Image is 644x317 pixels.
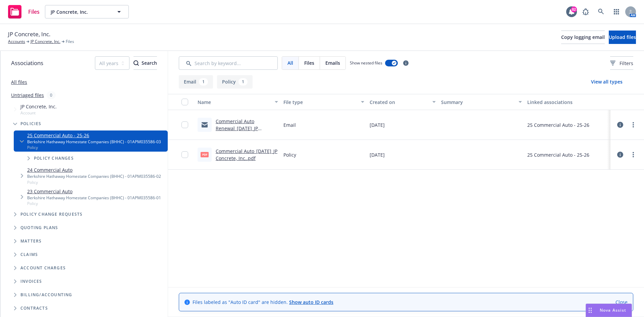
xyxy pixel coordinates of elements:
[31,39,60,45] a: JP Concrete, Inc.
[615,299,628,306] a: Close
[27,145,161,150] span: Policy
[27,195,161,201] div: Berkshire Hathaway Homestate Companies (BHHC) - 01APM035586-01
[27,139,161,145] div: Berkshire Hathaway Homestate Companies (BHHC) - 01APM035586-03
[181,99,188,105] input: Select all
[367,94,439,110] button: Created on
[27,173,161,179] div: Berkshire Hathaway Homestate Companies (BHHC) - 01APM035586-02
[438,94,524,110] button: Summary
[370,121,385,128] span: [DATE]
[20,293,72,297] span: Billing/Accounting
[216,148,277,161] a: Commercial Auto_[DATE]_JP Concrete, Inc..pdf
[181,151,188,158] input: Toggle Row Selected
[34,156,74,160] span: Policy changes
[350,60,382,66] span: Show nested files
[370,99,429,106] div: Created on
[47,91,56,99] div: 0
[610,60,633,67] span: Filters
[281,94,367,110] button: File type
[27,166,161,173] a: 24 Commercial Auto
[11,59,43,67] span: Associations
[527,151,589,158] div: 25 Commercial Auto - 25-26
[11,79,27,85] a: All files
[28,9,40,14] span: Files
[0,102,168,288] div: Tree Example
[238,78,248,86] div: 1
[133,56,157,70] button: SearchSearch
[51,8,109,15] span: JP Concrete, Inc.
[20,103,57,110] span: JP Concrete, Inc.
[20,266,66,270] span: Account charges
[199,78,208,86] div: 1
[20,110,57,116] span: Account
[629,151,637,159] a: more
[441,99,514,106] div: Summary
[198,99,271,106] div: Name
[20,279,42,283] span: Invoices
[370,151,385,158] span: [DATE]
[20,212,83,216] span: Policy change requests
[610,5,623,18] a: Switch app
[195,94,281,110] button: Name
[609,34,636,40] span: Upload files
[66,39,74,45] span: Files
[217,75,253,89] button: Policy
[179,56,278,70] input: Search by keyword...
[181,121,188,128] input: Toggle Row Selected
[579,5,592,18] a: Report a Bug
[11,92,44,99] a: Untriaged files
[133,57,157,69] div: Search
[133,60,139,66] svg: Search
[20,239,42,243] span: Matters
[20,253,38,257] span: Claims
[629,121,637,129] a: more
[609,31,636,44] button: Upload files
[287,59,293,66] span: All
[610,56,633,70] button: Filters
[580,75,633,89] button: View all types
[525,94,610,110] button: Linked associations
[216,118,270,146] a: Commercial Auto Renewal_[DATE]_JP Concrete, Inc._Newfront Insurance
[8,30,50,39] span: JP Concrete, Inc.
[27,179,161,185] span: Policy
[8,39,25,45] a: Accounts
[20,122,42,126] span: Policies
[586,304,594,317] div: Drag to move
[620,60,633,67] span: Filters
[27,132,161,139] a: 25 Commercial Auto - 25-26
[600,307,626,313] span: Nova Assist
[179,75,213,89] button: Email
[561,34,605,40] span: Copy logging email
[586,304,632,317] button: Nova Assist
[27,201,161,206] span: Policy
[283,121,296,128] span: Email
[283,99,357,106] div: File type
[527,99,608,106] div: Linked associations
[289,299,333,305] a: Show auto ID cards
[45,5,129,18] button: JP Concrete, Inc.
[283,151,296,158] span: Policy
[5,2,42,21] a: Files
[304,59,314,66] span: Files
[527,121,589,128] div: 25 Commercial Auto - 25-26
[201,152,209,157] span: pdf
[20,226,58,230] span: Quoting plans
[561,31,605,44] button: Copy logging email
[325,59,340,66] span: Emails
[193,299,333,306] span: Files labeled as "Auto ID card" are hidden.
[571,6,577,12] div: 82
[594,5,608,18] a: Search
[27,188,161,195] a: 23 Commercial Auto
[20,306,48,310] span: Contracts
